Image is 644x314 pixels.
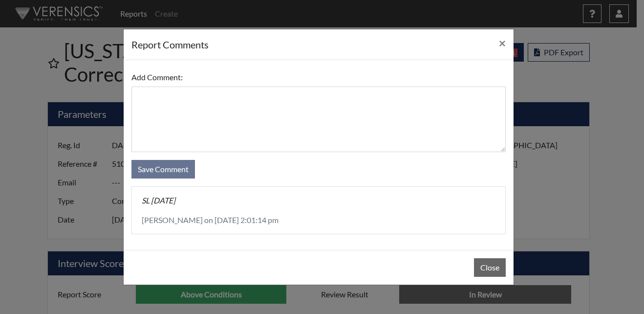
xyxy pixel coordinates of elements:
[499,36,506,50] span: ×
[131,68,183,87] label: Add Comment:
[474,258,506,277] button: Close
[491,29,514,57] button: Close
[131,160,195,179] button: Save Comment
[131,37,209,52] h5: report Comments
[142,214,495,226] p: [PERSON_NAME] on [DATE] 2:01:14 pm
[142,195,495,206] p: SL [DATE]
